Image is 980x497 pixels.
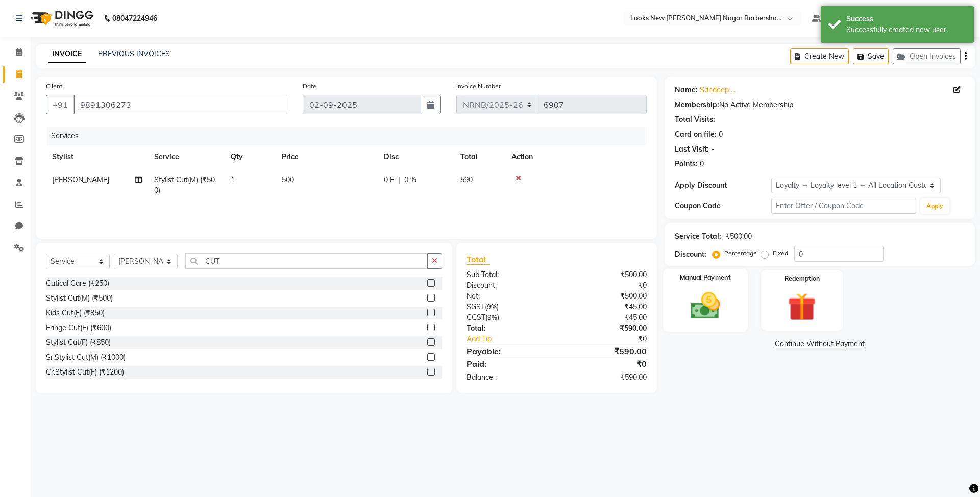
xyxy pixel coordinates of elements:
[303,82,316,91] label: Date
[675,159,698,169] div: Points:
[773,248,788,258] label: Fixed
[719,129,723,140] div: 0
[556,312,654,323] div: ₹45.00
[148,145,225,168] th: Service
[846,14,966,24] div: Success
[556,280,654,291] div: ₹0
[779,289,825,325] img: _gift.svg
[675,144,709,155] div: Last Visit:
[556,302,654,312] div: ₹45.00
[52,175,109,184] span: [PERSON_NAME]
[487,313,497,321] span: 9%
[675,114,715,125] div: Total Visits:
[467,254,490,265] span: Total
[460,175,473,184] span: 590
[724,248,757,258] label: Percentage
[73,95,287,114] input: Search by Name/Mobile/Email/Code
[225,145,276,168] th: Qty
[276,145,378,168] th: Price
[556,323,654,334] div: ₹590.00
[282,175,294,184] span: 500
[675,249,706,260] div: Discount:
[675,201,771,211] div: Coupon Code
[46,322,111,333] div: Fringe Cut(F) (₹600)
[675,180,771,191] div: Apply Discount
[556,372,654,383] div: ₹590.00
[681,289,729,322] img: _cash.svg
[459,280,556,291] div: Discount:
[556,269,654,280] div: ₹500.00
[46,352,126,363] div: Sr.Stylist Cut(M) (₹1000)
[26,4,96,33] img: logo
[459,323,556,334] div: Total:
[893,48,961,64] button: Open Invoices
[112,4,157,33] b: 08047224946
[675,231,721,242] div: Service Total:
[467,302,485,311] span: SGST
[459,269,556,280] div: Sub Total:
[556,291,654,302] div: ₹500.00
[487,303,497,311] span: 9%
[459,372,556,383] div: Balance :
[771,198,916,214] input: Enter Offer / Coupon Code
[920,198,949,214] button: Apply
[46,308,105,318] div: Kids Cut(F) (₹850)
[785,274,820,283] label: Redemption
[46,367,124,378] div: Cr.Stylist Cut(F) (₹1200)
[711,144,714,155] div: -
[459,302,556,312] div: ( )
[459,345,556,357] div: Payable:
[846,24,966,35] div: Successfully created new user.
[46,278,109,289] div: Cutical Care (₹250)
[459,291,556,302] div: Net:
[46,293,113,304] div: Stylist Cut(M) (₹500)
[384,175,394,185] span: 0 F
[185,253,428,269] input: Search or Scan
[790,48,849,64] button: Create New
[404,175,416,185] span: 0 %
[47,127,654,145] div: Services
[459,334,573,344] a: Add Tip
[98,49,170,58] a: PREVIOUS INVOICES
[48,45,86,63] a: INVOICE
[573,334,654,344] div: ₹0
[700,159,704,169] div: 0
[459,312,556,323] div: ( )
[675,129,717,140] div: Card on file:
[231,175,235,184] span: 1
[556,358,654,370] div: ₹0
[378,145,454,168] th: Disc
[556,345,654,357] div: ₹590.00
[459,358,556,370] div: Paid:
[46,337,111,348] div: Stylist Cut(F) (₹850)
[853,48,889,64] button: Save
[154,175,215,195] span: Stylist Cut(M) (₹500)
[398,175,400,185] span: |
[454,145,505,168] th: Total
[467,313,485,322] span: CGST
[667,339,973,350] a: Continue Without Payment
[675,100,719,110] div: Membership:
[46,82,62,91] label: Client
[505,145,647,168] th: Action
[675,85,698,95] div: Name:
[46,145,148,168] th: Stylist
[700,85,736,95] a: Sandeep ...
[725,231,752,242] div: ₹500.00
[46,95,75,114] button: +91
[680,273,731,283] label: Manual Payment
[456,82,501,91] label: Invoice Number
[675,100,965,110] div: No Active Membership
